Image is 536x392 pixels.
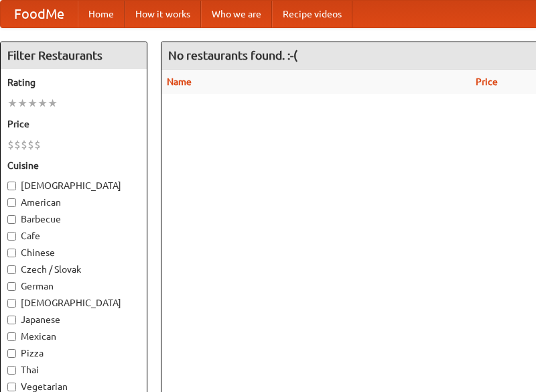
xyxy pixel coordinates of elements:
li: ★ [27,96,38,111]
label: Czech / Slovak [7,263,140,276]
li: $ [7,137,14,152]
li: ★ [17,96,27,111]
label: Pizza [7,346,140,360]
input: Pizza [7,349,16,358]
label: [DEMOGRAPHIC_DATA] [7,179,140,192]
a: Home [78,1,125,27]
label: American [7,196,140,209]
h4: Filter Restaurants [1,42,147,69]
input: Vegetarian [7,383,16,391]
ng-pluralize: No restaurants found. :-( [168,49,297,62]
input: Czech / Slovak [7,265,16,274]
input: Barbecue [7,215,16,224]
li: $ [14,137,21,152]
input: Chinese [7,249,16,257]
label: Mexican [7,330,140,343]
li: ★ [38,96,48,111]
label: [DEMOGRAPHIC_DATA] [7,296,140,310]
li: $ [21,137,27,152]
a: Recipe videos [272,1,352,27]
h5: Price [7,117,140,131]
input: Mexican [7,332,16,341]
label: Thai [7,363,140,377]
input: [DEMOGRAPHIC_DATA] [7,182,16,190]
li: ★ [48,96,58,111]
label: Barbecue [7,212,140,226]
a: FoodMe [1,1,78,27]
input: Thai [7,366,16,375]
input: Cafe [7,232,16,241]
a: Who we are [201,1,272,27]
input: German [7,282,16,291]
h5: Cuisine [7,159,140,172]
li: $ [27,137,34,152]
input: American [7,198,16,207]
a: Price [476,76,498,87]
input: Japanese [7,316,16,324]
a: How it works [125,1,201,27]
a: Name [167,76,192,87]
li: $ [34,137,41,152]
li: ★ [7,96,17,111]
input: [DEMOGRAPHIC_DATA] [7,299,16,308]
label: German [7,279,140,293]
label: Cafe [7,229,140,243]
label: Japanese [7,313,140,326]
label: Chinese [7,246,140,259]
h5: Rating [7,76,140,89]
